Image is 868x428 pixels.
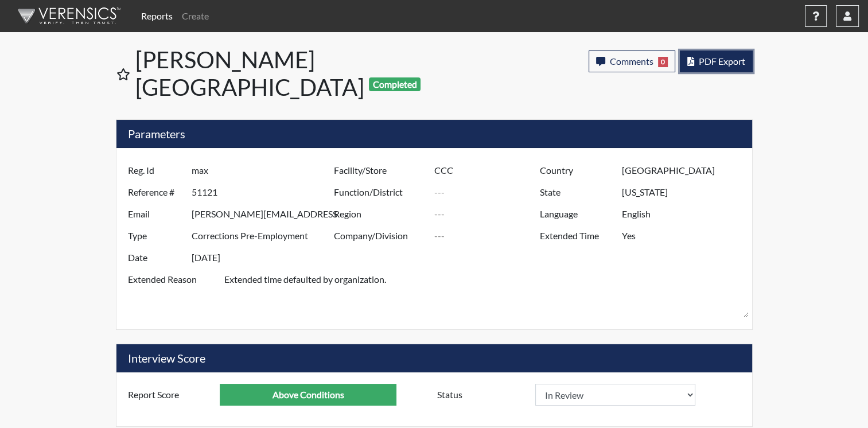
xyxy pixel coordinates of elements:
[434,203,543,225] input: ---
[220,384,396,406] input: ---
[192,247,337,269] input: ---
[610,56,653,67] span: Comments
[325,203,434,225] label: Region
[116,120,752,148] h5: Parameters
[531,181,622,203] label: State
[429,384,749,406] div: Document a decision to hire or decline a candiate
[589,50,675,72] button: Comments0
[116,344,752,372] h5: Interview Score
[119,269,224,318] label: Extended Reason
[531,203,622,225] label: Language
[325,159,434,181] label: Facility/Store
[622,225,749,247] input: ---
[434,159,543,181] input: ---
[325,181,434,203] label: Function/District
[135,46,435,101] h1: [PERSON_NAME][GEOGRAPHIC_DATA]
[119,247,192,269] label: Date
[325,225,434,247] label: Company/Division
[434,225,543,247] input: ---
[192,203,337,225] input: ---
[119,203,192,225] label: Email
[369,77,421,91] span: Completed
[192,181,337,203] input: ---
[699,56,745,67] span: PDF Export
[119,181,192,203] label: Reference #
[622,203,749,225] input: ---
[119,225,192,247] label: Type
[119,384,220,406] label: Report Score
[429,384,535,406] label: Status
[680,50,753,72] button: PDF Export
[531,159,622,181] label: Country
[658,57,668,67] span: 0
[531,225,622,247] label: Extended Time
[192,159,337,181] input: ---
[434,181,543,203] input: ---
[192,225,337,247] input: ---
[119,159,192,181] label: Reg. Id
[622,181,749,203] input: ---
[177,5,213,28] a: Create
[622,159,749,181] input: ---
[137,5,177,28] a: Reports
